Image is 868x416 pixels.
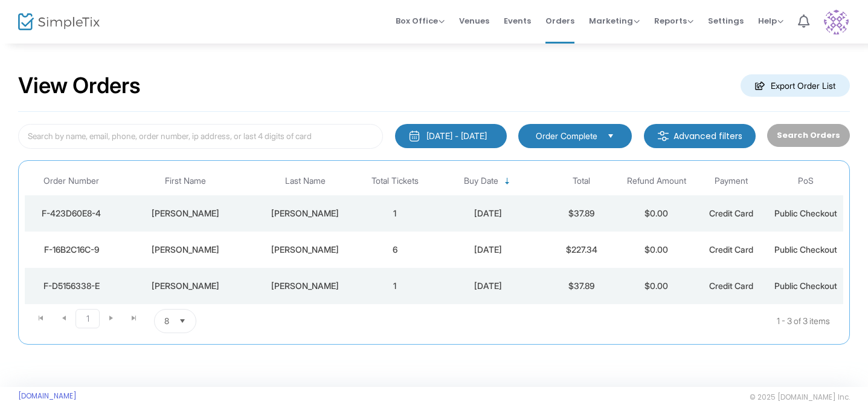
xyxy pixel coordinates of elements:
[798,176,814,186] span: PoS
[395,124,507,148] button: [DATE] - [DATE]
[256,244,354,256] div: seelen
[121,207,250,219] div: John
[28,207,115,219] div: F-423D60E8-4
[619,232,694,268] td: $0.00
[18,391,77,401] a: [DOMAIN_NAME]
[619,268,694,304] td: $0.00
[256,207,354,219] div: Burt
[544,195,619,232] td: $37.89
[709,244,753,255] span: Credit Card
[174,310,191,333] button: Select
[774,244,837,255] span: Public Checkout
[317,309,830,333] kendo-pager-info: 1 - 3 of 3 items
[28,280,115,292] div: F-D5156338-E
[619,195,694,232] td: $0.00
[121,244,250,256] div: johanna
[18,124,383,149] input: Search by name, email, phone, order number, ip address, or last 4 digits of card
[358,232,432,268] td: 6
[709,281,753,291] span: Credit Card
[121,280,250,292] div: Kathleen
[18,73,141,99] h2: View Orders
[774,281,837,291] span: Public Checkout
[750,392,850,402] span: © 2025 [DOMAIN_NAME] Inc.
[644,124,756,148] m-button: Advanced filters
[619,167,694,195] th: Refund Amount
[396,15,445,27] span: Box Office
[408,130,420,142] img: monthly
[358,195,432,232] td: 1
[164,315,169,327] span: 8
[544,268,619,304] td: $37.89
[741,74,850,97] m-button: Export Order List
[256,280,354,292] div: Peters
[28,244,115,256] div: F-16B2C16C-9
[435,280,541,292] div: 8/10/2025
[708,5,744,36] span: Settings
[715,176,748,186] span: Payment
[25,167,843,304] div: Data table
[654,15,693,27] span: Reports
[464,176,498,186] span: Buy Date
[758,15,783,27] span: Help
[459,5,489,36] span: Venues
[504,5,531,36] span: Events
[76,309,100,328] span: Page 1
[544,167,619,195] th: Total
[435,244,541,256] div: 8/10/2025
[43,176,99,186] span: Order Number
[774,208,837,218] span: Public Checkout
[602,129,619,143] button: Select
[545,5,574,36] span: Orders
[544,232,619,268] td: $227.34
[358,167,432,195] th: Total Tickets
[426,130,487,142] div: [DATE] - [DATE]
[503,177,512,186] span: Sortable
[358,268,432,304] td: 1
[657,130,669,142] img: filter
[165,176,206,186] span: First Name
[435,207,541,219] div: 8/10/2025
[589,15,640,27] span: Marketing
[709,208,753,218] span: Credit Card
[536,130,597,142] span: Order Complete
[285,176,326,186] span: Last Name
